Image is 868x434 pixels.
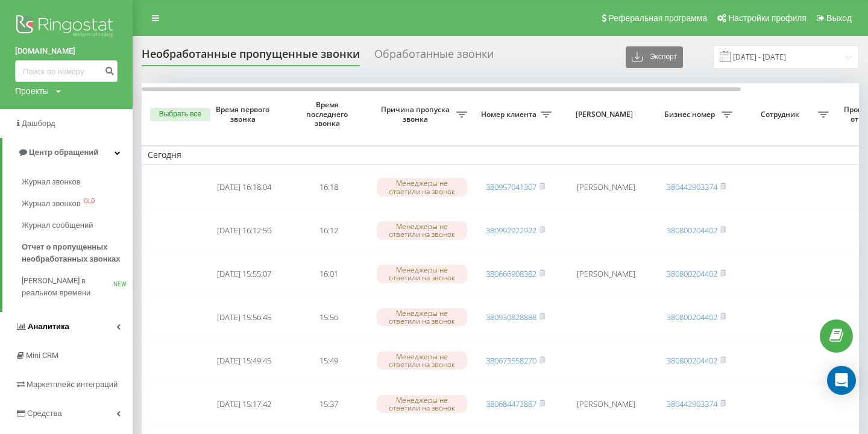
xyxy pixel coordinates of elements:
[558,253,654,294] td: [PERSON_NAME]
[377,221,467,239] div: Менеджеры не ответили на звонок
[377,105,456,124] span: Причина пропуска звонка
[377,178,467,196] div: Менеджеры не ответили на звонок
[22,215,133,236] a: Журнал сообщений
[212,105,277,124] span: Время первого звонка
[22,236,133,270] a: Отчет о пропущенных необработанных звонках
[202,297,286,338] td: [DATE] 15:56:45
[22,176,81,188] span: Журнал звонков
[286,210,371,251] td: 16:12
[26,351,58,360] span: Mini CRM
[744,110,818,119] span: Сотрудник
[667,225,717,236] a: 380800204402
[22,198,81,210] span: Журнал звонков
[150,108,210,121] button: Выбрать все
[29,148,98,157] span: Центр обращений
[202,253,286,294] td: [DATE] 15:55:07
[286,167,371,208] td: 16:18
[826,13,852,23] span: Выход
[15,12,118,42] img: Ringostat logo
[667,181,717,192] a: 380442903374
[286,383,371,424] td: 15:37
[374,48,494,66] div: Обработанные звонки
[667,355,717,366] a: 380800204402
[28,322,69,331] span: Аналитика
[608,13,707,23] span: Реферальная программа
[22,241,127,265] span: Отчет о пропущенных необработанных звонках
[486,225,536,236] a: 380992922922
[286,297,371,338] td: 15:56
[2,138,133,167] a: Центр обращений
[377,351,467,370] div: Менеджеры не ответили на звонок
[558,383,654,424] td: [PERSON_NAME]
[626,46,683,68] button: Экспорт
[486,398,536,409] a: 380684472887
[27,409,62,418] span: Средства
[296,100,361,128] span: Время последнего звонка
[22,275,113,299] span: [PERSON_NAME] в реальном времени
[202,340,286,381] td: [DATE] 15:49:45
[486,181,536,192] a: 380957041307
[479,110,541,119] span: Номер клиента
[486,268,536,279] a: 380666908382
[728,13,807,23] span: Настройки профиля
[22,193,133,215] a: Журнал звонковOLD
[22,270,133,304] a: [PERSON_NAME] в реальном времениNEW
[15,45,118,57] a: [DOMAIN_NAME]
[15,85,49,97] div: Проекты
[486,355,536,366] a: 380673558270
[827,366,856,395] div: Open Intercom Messenger
[486,312,536,322] a: 380930828888
[22,171,133,193] a: Журнал звонков
[22,119,55,128] span: Дашборд
[667,312,717,322] a: 380800204402
[286,253,371,294] td: 16:01
[202,210,286,251] td: [DATE] 16:12:56
[27,380,118,389] span: Маркетплейс интеграций
[22,219,93,231] span: Журнал сообщений
[377,308,467,326] div: Менеджеры не ответили на звонок
[667,398,717,409] a: 380442903374
[142,48,360,66] div: Необработанные пропущенные звонки
[660,110,722,119] span: Бизнес номер
[558,167,654,208] td: [PERSON_NAME]
[202,167,286,208] td: [DATE] 16:18:04
[667,268,717,279] a: 380800204402
[568,110,644,119] span: [PERSON_NAME]
[202,383,286,424] td: [DATE] 15:17:42
[377,265,467,283] div: Менеджеры не ответили на звонок
[15,60,118,82] input: Поиск по номеру
[377,395,467,413] div: Менеджеры не ответили на звонок
[286,340,371,381] td: 15:49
